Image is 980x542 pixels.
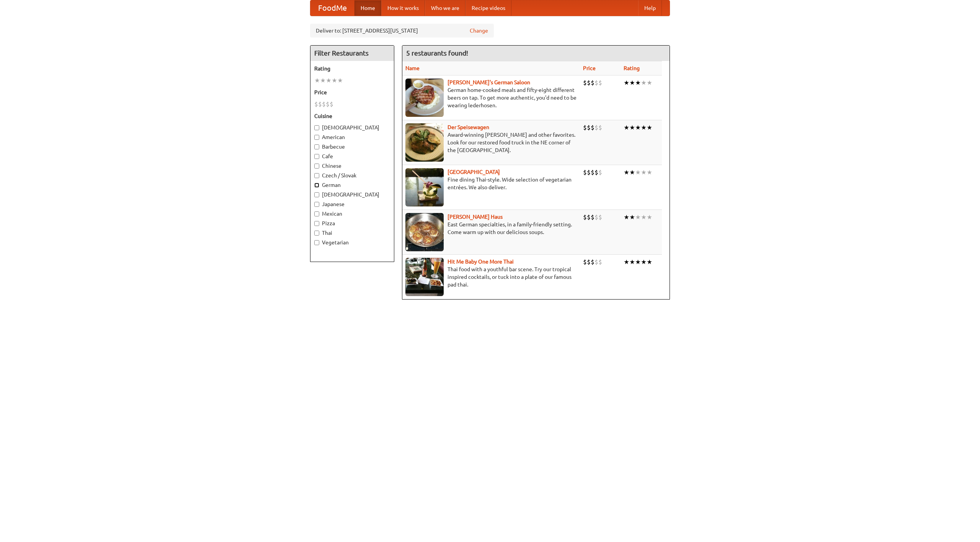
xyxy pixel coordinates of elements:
a: How it works [381,0,425,16]
li: $ [326,100,330,108]
li: $ [598,258,602,266]
li: $ [591,213,595,221]
label: [DEMOGRAPHIC_DATA] [314,124,390,131]
a: Name [405,65,420,71]
input: Thai [314,231,319,236]
label: Cafe [314,152,390,160]
li: ★ [635,79,641,87]
label: Chinese [314,162,390,170]
li: ★ [320,76,326,85]
a: Home [354,0,381,16]
li: $ [587,213,591,221]
li: ★ [647,123,652,132]
li: ★ [641,213,647,221]
li: $ [583,79,587,87]
label: American [314,133,390,141]
li: ★ [624,123,629,132]
li: ★ [629,79,635,87]
b: Hit Me Baby One More Thai [448,259,514,265]
li: $ [598,168,602,177]
a: [PERSON_NAME] Haus [448,214,503,220]
h5: Price [314,88,390,96]
li: $ [314,100,318,108]
input: Chinese [314,164,319,169]
li: ★ [624,258,629,266]
input: Mexican [314,211,319,216]
li: $ [591,79,595,87]
li: ★ [624,168,629,177]
li: $ [583,168,587,177]
li: ★ [647,168,652,177]
p: Award-winning [PERSON_NAME] and other favorites. Look for our restored food truck in the NE corne... [405,131,577,154]
li: ★ [641,123,647,132]
a: Price [583,65,596,71]
label: [DEMOGRAPHIC_DATA] [314,191,390,198]
input: [DEMOGRAPHIC_DATA] [314,192,319,197]
label: Pizza [314,219,390,227]
a: [GEOGRAPHIC_DATA] [448,169,500,175]
li: $ [591,258,595,266]
li: ★ [326,76,332,85]
li: $ [587,123,591,132]
li: $ [595,79,598,87]
li: ★ [641,79,647,87]
label: Mexican [314,210,390,218]
input: Vegetarian [314,240,319,245]
li: $ [598,79,602,87]
a: Change [470,27,488,34]
b: Der Speisewagen [448,124,489,130]
li: ★ [641,258,647,266]
img: babythai.jpg [405,258,444,296]
label: Barbecue [314,143,390,151]
label: Czech / Slovak [314,172,390,179]
p: German home-cooked meals and fifty-eight different beers on tap. To get more authentic, you'd nee... [405,86,577,109]
a: Rating [624,65,640,71]
li: ★ [647,79,652,87]
label: Japanese [314,200,390,208]
li: $ [587,168,591,177]
li: ★ [629,213,635,221]
h5: Cuisine [314,112,390,120]
li: ★ [635,123,641,132]
li: $ [583,123,587,132]
ng-pluralize: 5 restaurants found! [406,49,468,57]
label: Thai [314,229,390,237]
label: Vegetarian [314,239,390,246]
div: Deliver to: [STREET_ADDRESS][US_STATE] [310,24,494,38]
label: German [314,181,390,189]
li: ★ [635,168,641,177]
li: $ [595,168,598,177]
h4: Filter Restaurants [310,46,394,61]
li: ★ [314,76,320,85]
p: Fine dining Thai-style. Wide selection of vegetarian entrées. We also deliver. [405,176,577,191]
li: ★ [337,76,343,85]
li: ★ [624,213,629,221]
input: Japanese [314,202,319,207]
input: Czech / Slovak [314,173,319,178]
p: East German specialties, in a family-friendly setting. Come warm up with our delicious soups. [405,221,577,236]
li: ★ [647,258,652,266]
a: Recipe videos [465,0,511,16]
img: esthers.jpg [405,79,444,117]
li: ★ [624,79,629,87]
li: $ [591,168,595,177]
input: Barbecue [314,144,319,149]
li: $ [595,258,598,266]
li: $ [598,213,602,221]
li: $ [330,100,333,108]
a: Help [638,0,662,16]
li: $ [318,100,322,108]
a: FoodMe [310,0,354,16]
li: $ [595,123,598,132]
li: $ [598,123,602,132]
input: [DEMOGRAPHIC_DATA] [314,125,319,130]
b: [PERSON_NAME]'s German Saloon [448,79,530,85]
li: ★ [332,76,337,85]
li: ★ [647,213,652,221]
li: ★ [629,123,635,132]
input: Pizza [314,221,319,226]
li: $ [591,123,595,132]
li: $ [322,100,326,108]
li: $ [587,79,591,87]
